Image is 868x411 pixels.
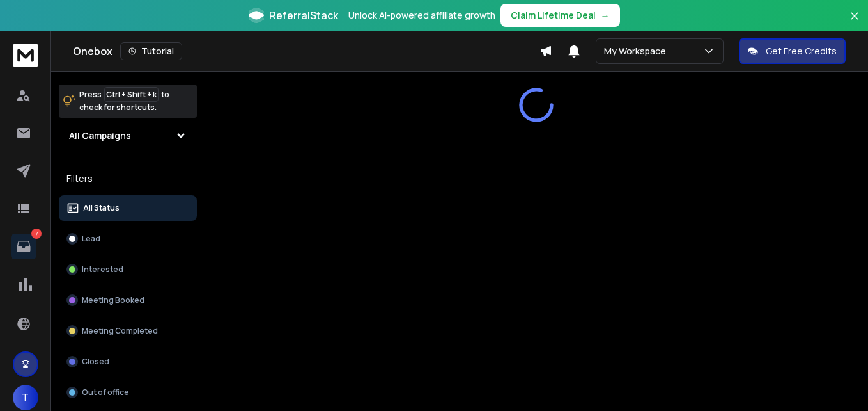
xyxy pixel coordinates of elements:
[82,387,129,398] p: Out of office
[739,38,846,64] button: Get Free Credits
[766,45,837,58] p: Get Free Credits
[846,8,863,38] button: Close banner
[604,45,671,58] p: My Workspace
[59,226,197,252] button: Lead
[120,42,182,60] button: Tutorial
[348,9,495,22] p: Unlock AI-powered affiliate growth
[82,264,123,275] p: Interested
[104,87,159,102] span: Ctrl + Shift + k
[59,318,197,344] button: Meeting Completed
[82,234,100,244] p: Lead
[59,349,197,375] button: Closed
[59,195,197,221] button: All Status
[59,287,197,313] button: Meeting Booked
[59,123,197,149] button: All Campaigns
[11,234,36,259] a: 7
[601,9,610,22] span: →
[500,4,620,27] button: Claim Lifetime Deal→
[13,385,38,410] button: T
[82,295,144,305] p: Meeting Booked
[82,357,109,367] p: Closed
[73,42,539,60] div: Onebox
[269,8,338,23] span: ReferralStack
[59,170,197,188] h3: Filters
[59,257,197,282] button: Interested
[79,88,169,114] p: Press to check for shortcuts.
[69,129,131,142] h1: All Campaigns
[83,203,120,213] p: All Status
[31,229,42,239] p: 7
[59,380,197,405] button: Out of office
[82,326,158,336] p: Meeting Completed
